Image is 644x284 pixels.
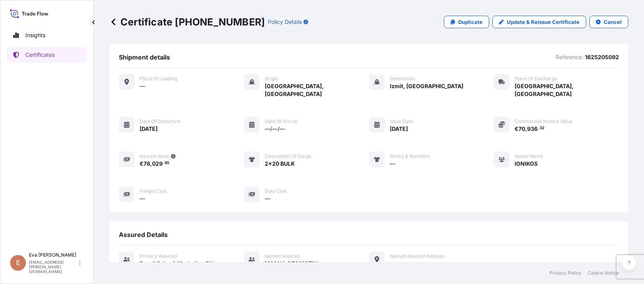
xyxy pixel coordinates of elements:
[25,51,55,59] p: Certificates
[390,82,463,90] span: Izmit, [GEOGRAPHIC_DATA]
[29,260,77,274] p: [EMAIL_ADDRESS][PERSON_NAME][DOMAIN_NAME]
[119,231,168,239] span: Assured Details
[515,82,619,98] span: [GEOGRAPHIC_DATA], [GEOGRAPHIC_DATA]
[265,188,287,194] span: Duty Cost
[527,126,538,132] span: 936
[16,259,20,267] span: E
[265,153,311,159] span: Description of cargo
[390,253,444,259] span: Named Assured Address
[140,195,145,203] span: —
[518,126,525,132] span: 70
[140,82,145,90] span: —
[390,125,408,133] span: [DATE]
[163,162,164,165] span: .
[265,118,298,125] span: Date of arrival
[492,16,586,28] a: Update & Reissue Certificate
[390,118,413,125] span: Issue Date
[515,118,572,125] span: Commercial Invoice Value
[515,76,557,82] span: Place of discharge
[265,76,278,82] span: Origin
[390,153,430,159] span: Marks & Numbers
[538,127,539,130] span: .
[7,27,87,43] a: Insights
[265,195,270,203] span: —
[507,18,579,26] p: Update & Reissue Certificate
[140,118,180,125] span: Date of departure
[265,125,285,133] span: —/—/—
[140,253,177,259] span: Primary assured
[390,260,395,268] span: —
[152,161,163,166] span: 029
[444,16,489,28] a: Duplicate
[540,127,544,130] span: 32
[515,160,538,168] span: IONIKOS
[585,53,619,61] p: 1625205092
[588,270,619,276] a: Cookie Notice
[140,260,213,268] span: Basell Sales & Marketing BV
[140,153,169,159] span: Insured Value
[265,160,295,168] span: 2x20 BULK
[515,126,518,132] span: €
[589,16,628,28] button: Cancel
[140,125,158,133] span: [DATE]
[458,18,483,26] p: Duplicate
[165,162,169,165] span: 95
[140,161,144,166] span: €
[265,253,300,259] span: Named Assured
[140,188,167,194] span: Freight Cost
[144,161,150,166] span: 78
[265,260,318,268] span: MAGNA OTOMOTIV
[7,47,87,63] a: Certificates
[140,76,177,82] span: Place of Loading
[515,153,543,159] span: Vessel Name
[525,126,527,132] span: ,
[109,16,265,28] p: Certificate [PHONE_NUMBER]
[265,82,369,98] span: [GEOGRAPHIC_DATA], [GEOGRAPHIC_DATA]
[268,18,302,26] p: Policy Details
[604,18,622,26] p: Cancel
[549,270,581,276] a: Privacy Policy
[390,76,415,82] span: Destination
[150,161,152,166] span: ,
[390,160,395,168] span: —
[556,53,583,61] p: Reference:
[25,31,45,39] p: Insights
[119,53,170,61] span: Shipment details
[29,252,77,258] p: Eva [PERSON_NAME]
